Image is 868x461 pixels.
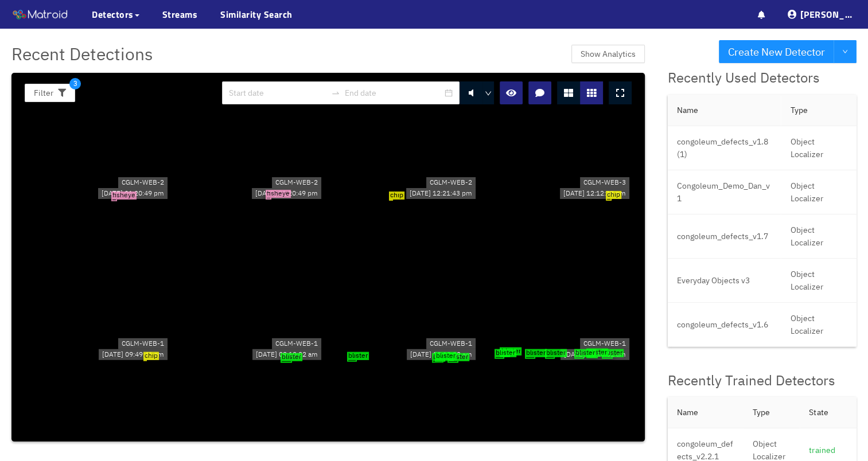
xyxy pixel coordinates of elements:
[580,177,629,188] div: CGLM-WEB-3
[560,188,629,199] div: [DATE] 12:12:38 pm
[668,370,857,392] div: Recently Trained Detectors
[426,338,476,349] div: CGLM-WEB-1
[229,87,326,99] input: Start date
[447,353,469,361] span: blister
[272,177,321,188] div: CGLM-WEB-2
[781,303,857,347] td: Object Localizer
[545,349,567,357] span: blister
[143,351,159,360] span: chip
[99,349,168,360] div: [DATE] 09:49:41 am
[586,349,608,357] span: blister
[220,7,293,21] a: Similarity Search
[525,349,547,357] span: blister
[668,214,781,259] td: congoleum_defects_v1.7
[331,88,340,97] span: to
[426,177,476,188] div: CGLM-WEB-2
[668,95,781,126] th: Name
[728,44,825,60] span: Create New Detector
[781,214,857,259] td: Object Localizer
[574,349,596,357] span: blister
[580,338,629,349] div: CGLM-WEB-1
[668,259,781,303] td: Everyday Objects v3
[602,349,624,357] span: blister
[118,338,168,349] div: CGLM-WEB-1
[432,353,454,361] span: blister
[252,188,321,199] div: [DATE] 01:20:49 pm
[406,188,476,199] div: [DATE] 12:21:43 pm
[668,126,781,170] td: congoleum_defects_v1.8 (1)
[281,353,302,361] span: blister
[781,126,857,170] td: Object Localizer
[345,87,442,99] input: End date
[252,349,321,360] div: [DATE] 09:10:02 am
[800,397,857,428] th: State
[744,397,800,428] th: Type
[272,338,321,349] div: CGLM-WEB-1
[495,349,516,357] span: blister
[668,397,744,428] th: Name
[98,188,168,199] div: [DATE] 01:20:49 pm
[407,349,476,360] div: [DATE] 09:10:02 am
[389,192,404,200] span: chip
[668,170,781,214] td: Congoleum_Demo_Dan_v1
[571,45,645,63] button: Show Analytics
[719,40,834,63] button: Create New Detector
[92,7,134,21] span: Detectors
[581,48,636,60] span: Show Analytics
[162,7,198,21] a: Streams
[34,87,53,99] span: Filter
[781,259,857,303] td: Object Localizer
[781,170,857,214] td: Object Localizer
[118,177,168,188] div: CGLM-WEB-2
[347,351,369,360] span: blister
[834,40,857,63] button: down
[781,95,857,126] th: Type
[11,6,69,24] img: Matroid logo
[69,78,81,89] span: 3
[809,444,847,456] div: trained
[485,90,492,97] span: down
[266,190,291,198] span: fisheye
[606,191,621,199] span: chip
[668,67,857,89] div: Recently Used Detectors
[11,40,153,67] span: Recent Detections
[25,84,75,102] button: Filter
[668,303,781,347] td: congoleum_defects_v1.6
[435,351,457,360] span: blister
[500,347,521,355] span: blister
[331,88,340,97] span: swap-right
[842,49,848,56] span: down
[111,192,137,200] span: fisheye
